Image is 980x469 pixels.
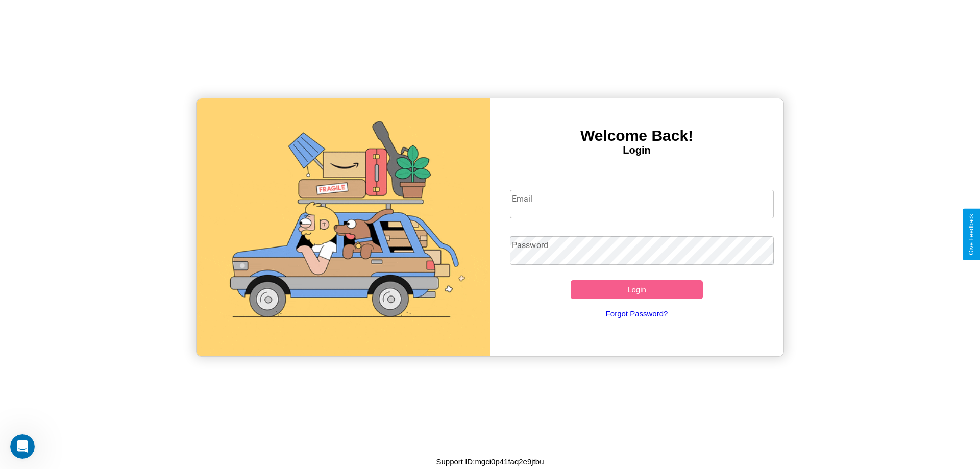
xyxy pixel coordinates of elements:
img: gif [197,98,490,356]
iframe: Intercom live chat [10,434,35,459]
a: Forgot Password? [505,299,769,328]
h4: Login [490,144,783,156]
div: Give Feedback [968,214,975,255]
p: Support ID: mgci0p41faq2e9jtbu [436,455,544,468]
button: Login [571,280,703,299]
h3: Welcome Back! [490,127,783,144]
